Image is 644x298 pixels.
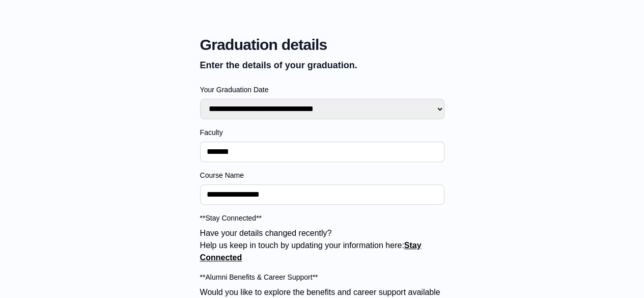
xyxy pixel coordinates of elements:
label: **Alumni Benefits & Career Support** [200,272,444,282]
p: Enter the details of your graduation. [200,58,444,72]
label: Course Name [200,170,444,180]
span: Graduation details [200,36,444,54]
label: Faculty [200,127,444,138]
p: Have your details changed recently? Help us keep in touch by updating your information here: [200,227,444,264]
a: Stay Connected [200,241,422,262]
label: Your Graduation Date [200,85,444,95]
